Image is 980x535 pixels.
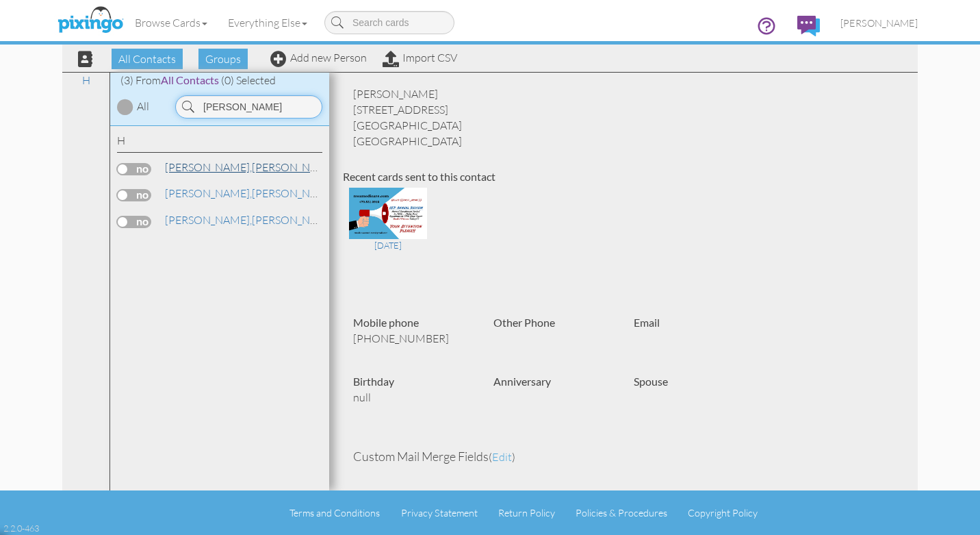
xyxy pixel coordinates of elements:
[634,316,660,329] strong: Email
[112,49,183,69] span: All Contacts
[164,159,338,175] a: [PERSON_NAME]
[125,5,218,40] a: Browse Cards
[688,507,758,519] a: Copyright Policy
[343,86,904,149] div: [PERSON_NAME] [STREET_ADDRESS] [GEOGRAPHIC_DATA] [GEOGRAPHIC_DATA]
[110,73,329,88] div: (3) From
[165,186,252,200] span: [PERSON_NAME],
[343,170,495,183] strong: Recent cards sent to this contact
[797,16,820,36] img: comments.svg
[117,133,322,153] div: H
[165,160,252,174] span: [PERSON_NAME],
[3,522,39,534] div: 2.2.0-463
[576,507,667,519] a: Policies & Procedures
[324,11,454,34] input: Search cards
[401,507,478,519] a: Privacy Statement
[349,206,427,252] a: [DATE]
[349,239,427,251] div: [DATE]
[634,375,668,388] strong: Spouse
[221,73,276,87] span: (0) Selected
[165,213,252,227] span: [PERSON_NAME],
[164,212,506,228] a: [PERSON_NAME]
[54,3,127,38] img: pixingo logo
[161,73,219,86] span: All Contacts
[137,99,149,114] div: All
[840,17,918,29] span: [PERSON_NAME]
[353,375,394,388] strong: Birthday
[349,188,427,239] img: 136739-1-1760384824668-980298d56a22e116-qa.jpg
[75,72,97,88] a: H
[353,316,419,329] strong: Mobile phone
[353,331,473,347] p: [PHONE_NUMBER]
[493,316,555,329] strong: Other Phone
[198,49,248,69] span: Groups
[492,450,512,464] span: edit
[270,51,367,64] a: Add new Person
[289,507,380,519] a: Terms and Conditions
[489,450,515,464] span: ( )
[830,5,928,40] a: [PERSON_NAME]
[383,51,457,64] a: Import CSV
[353,450,894,464] h4: Custom Mail Merge Fields
[218,5,318,40] a: Everything Else
[493,375,551,388] strong: Anniversary
[498,507,555,519] a: Return Policy
[164,185,338,201] a: [PERSON_NAME]
[353,390,473,406] p: null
